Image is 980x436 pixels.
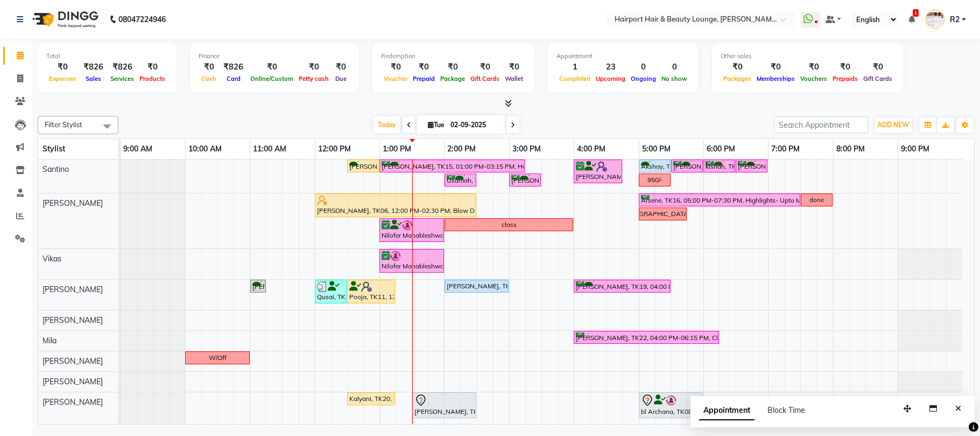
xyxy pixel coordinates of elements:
div: ₹0 [199,61,219,73]
div: ₹0 [438,61,468,73]
span: [PERSON_NAME] [43,285,103,294]
div: ₹0 [46,61,79,73]
button: ADD NEW [875,117,912,133]
div: ₹0 [296,61,332,73]
span: R2 [950,14,960,25]
a: 1:00 PM [380,141,414,157]
div: [PERSON_NAME], TK10, 05:30 PM-06:00 PM, Hair Cuts -Creative Expert ([DEMOGRAPHIC_DATA]) [672,161,702,171]
span: 1 [913,9,919,17]
span: Today [373,116,400,133]
div: ₹826 [79,61,108,73]
span: [PERSON_NAME] [43,315,103,325]
span: Packages [721,75,754,82]
span: Vouchers [798,75,830,82]
div: [PERSON_NAME], TK15, 01:00 PM-03:15 PM, Hair Cuts -Creative Expert ([DEMOGRAPHIC_DATA]),Global Co... [380,161,524,171]
input: 2025-09-02 [447,117,501,133]
div: Kalyani, TK20, 12:30 PM-01:15 PM, Hair Spa- SKP Scalp (Mid back) [348,394,394,404]
span: Sales [83,75,104,82]
a: 4:00 PM [574,141,608,157]
span: Stylist [43,144,65,154]
div: [PERSON_NAME], TK21, 01:30 PM-02:30 PM, Fiber Clinix- short ([DEMOGRAPHIC_DATA]) [413,394,475,417]
div: Redemption [381,52,526,61]
span: [PERSON_NAME] [43,198,103,208]
span: Online/Custom [248,75,296,82]
div: Nilofer Mahableshwarwala, TK02, 01:00 PM-02:00 PM, Blow Drys- Blow Dry Mid-Back [380,251,443,271]
div: ₹0 [861,61,895,73]
div: [PERSON_NAME], TK13, 12:30 PM-01:00 PM, Hair Cuts -Creative Expert ([DEMOGRAPHIC_DATA]) [348,161,378,171]
img: logo [27,4,101,34]
div: ₹0 [798,61,830,73]
span: Mila [43,336,57,345]
a: 1 [908,15,915,24]
div: Qusai, TK04, 12:00 PM-12:30 PM, Hair Cuts -Sr.Stylist([DEMOGRAPHIC_DATA]) [316,281,346,302]
a: 5:00 PM [639,141,673,157]
div: [PERSON_NAME], TK22, 04:00 PM-06:15 PM, Clean Up- O3+ (F/M),Wax - Underarms ([DEMOGRAPHIC_DATA]) ... [575,333,718,343]
div: W/Off [209,353,227,363]
span: Due [333,75,349,82]
div: Pooja, TK11, 12:30 PM-01:15 PM, Hair Cuts -Sr.Stylist([DEMOGRAPHIC_DATA]) [348,281,394,302]
span: [PERSON_NAME] [43,397,103,407]
span: Petty cash [296,75,332,82]
a: 11:00 AM [250,141,289,157]
div: ₹0 [721,61,754,73]
span: [PERSON_NAME] [43,377,103,386]
div: 23 [593,61,628,73]
span: Prepaid [410,75,438,82]
div: kishan, TK07, 06:00 PM-06:30 PM, Hair Cuts -Creative Expert ([DEMOGRAPHIC_DATA]) [704,161,734,171]
div: class [502,220,517,230]
a: 12:00 PM [315,141,354,157]
img: R2 [926,10,944,29]
span: Services [108,75,137,82]
div: [PERSON_NAME], TK01, 06:30 PM-07:00 PM, Hair Cuts -Creative Expert ([DEMOGRAPHIC_DATA]) [737,161,766,171]
span: Gift Cards [468,75,502,82]
a: 2:00 PM [445,141,478,157]
span: ADD NEW [877,121,909,129]
div: Total [46,52,168,61]
div: ₹826 [108,61,137,73]
div: 0 [628,61,659,73]
span: Wallet [502,75,526,82]
span: Expenses [46,75,79,82]
span: Voucher [381,75,410,82]
span: Cash [199,75,219,82]
input: Search Appointment [774,116,868,133]
div: ₹826 [219,61,248,73]
div: [PERSON_NAME], TK05, 02:00 PM-03:00 PM, Hair Cuts -Sr.Stylist([DEMOGRAPHIC_DATA]) [446,281,507,291]
span: Block Time [767,405,805,415]
a: 3:00 PM [510,141,544,157]
div: Akshay, TK14, 05:00 PM-05:30 PM, Hair Cuts -Creative Expert ([DEMOGRAPHIC_DATA]) [640,161,669,171]
div: [PERSON_NAME], TK06, 12:00 PM-02:30 PM, Blow Drys- Blow Dry Mid-Back,Touchups- Upto 2 Inch ([DEMO... [316,195,475,216]
span: [PERSON_NAME] [43,356,103,366]
div: ₹0 [248,61,296,73]
div: Usamah, TK12, 02:00 PM-02:30 PM, Hair Cuts -Creative Expert ([DEMOGRAPHIC_DATA]) [446,175,475,185]
div: 1 [556,61,593,73]
div: bl Archana, TK08, 05:00 PM-06:00 PM, Blow Drys- Blow Dry Mid-Back [640,394,702,417]
div: ₹0 [137,61,168,73]
button: Close [950,400,966,417]
div: ₹0 [468,61,502,73]
span: Upcoming [593,75,628,82]
span: No show [659,75,690,82]
div: done [809,195,824,205]
div: Other sales [721,52,895,61]
div: Arsene, TK16, 05:00 PM-07:30 PM, Highlights- Upto Mid Back [640,195,799,205]
div: ₹0 [830,61,861,73]
a: 8:00 PM [834,141,868,157]
a: 6:00 PM [704,141,738,157]
div: Nilofer Mahableshwarwala, TK02, 01:00 PM-02:00 PM, Blow Drys- Blow Dry Mid-Back [380,220,443,240]
div: [PERSON_NAME] ., TK03, 04:00 PM-04:45 PM, Hair Cuts -Creative Expert ([DEMOGRAPHIC_DATA]) [575,161,621,182]
span: Appointment [699,401,755,420]
span: Filter Stylist [45,120,82,129]
span: Santino [43,164,69,174]
div: [PERSON_NAME], TK19, 04:00 PM-05:30 PM, Touchups- Upto 2 Inch ([DEMOGRAPHIC_DATA]) [575,281,669,292]
a: 9:00 AM [121,141,155,157]
span: Tue [425,121,447,129]
span: Card [224,75,243,82]
div: [PERSON_NAME], TK17, 11:00 AM-11:15 AM, Hair Cuts -Sr.Stylist([DEMOGRAPHIC_DATA]),[PERSON_NAME]- ... [251,281,265,292]
span: Vikas [43,254,61,264]
div: ₹0 [502,61,526,73]
div: [PERSON_NAME], TK09, 03:00 PM-03:30 PM, Hair Cuts -Creative Expert ([DEMOGRAPHIC_DATA]) [510,175,540,185]
a: 10:00 AM [186,141,224,157]
span: Memberships [754,75,798,82]
div: Req [DEMOGRAPHIC_DATA] hairstylist [605,209,721,219]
